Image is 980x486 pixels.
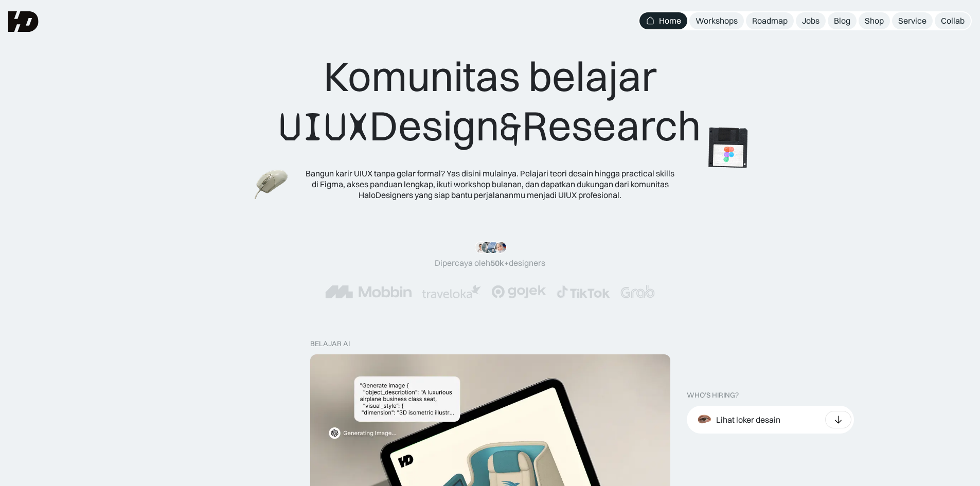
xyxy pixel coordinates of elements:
div: Komunitas belajar Design Research [279,51,701,152]
div: belajar ai [310,339,350,348]
div: Home [659,15,681,26]
div: Blog [834,15,850,26]
a: Collab [935,12,971,29]
div: Workshops [696,15,738,26]
a: Service [892,12,933,29]
div: Shop [865,15,884,26]
div: Bangun karir UIUX tanpa gelar formal? Yas disini mulainya. Pelajari teori desain hingga practical... [305,168,675,200]
div: Service [898,15,926,26]
a: Roadmap [746,12,794,29]
div: Dipercaya oleh designers [435,258,545,268]
a: Home [639,12,687,29]
a: Jobs [796,12,826,29]
div: Lihat loker desain [716,415,780,425]
div: Roadmap [752,15,788,26]
span: 50k+ [490,258,509,268]
div: Collab [941,15,965,26]
a: Blog [828,12,857,29]
span: UIUX [279,102,369,152]
div: WHO’S HIRING? [687,391,739,400]
a: Workshops [689,12,744,29]
a: Shop [859,12,890,29]
div: Jobs [802,15,819,26]
span: & [500,102,522,152]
